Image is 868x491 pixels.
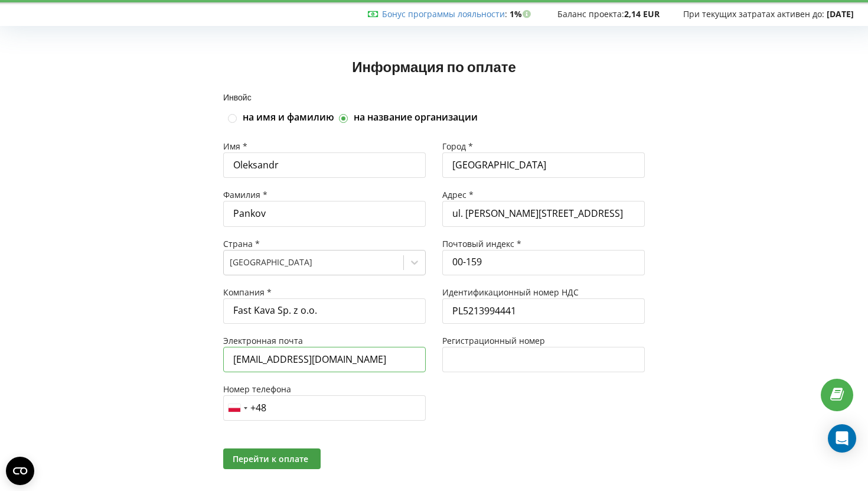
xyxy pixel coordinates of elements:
span: Баланс проекта: [557,8,624,19]
span: Город * [442,141,473,152]
span: : [382,8,507,19]
span: Инвойс [223,92,252,102]
label: на имя и фамилию [243,111,334,124]
span: Номер телефона [223,383,291,395]
button: Open CMP widget [6,457,34,485]
span: Регистрационный номер [442,335,545,346]
span: Страна * [223,238,260,249]
label: на название организации [354,111,478,124]
span: Компания * [223,287,272,298]
span: Адрес * [442,189,474,200]
strong: 2,14 EUR [624,8,660,19]
span: Информация по оплате [352,58,516,75]
span: Фамилия * [223,189,267,200]
button: Перейти к оплате [223,448,321,469]
span: Перейти к оплате [233,453,308,464]
span: Идентификационный номер НДС [442,287,579,298]
strong: [DATE] [827,8,854,19]
div: Open Intercom Messenger [828,424,856,453]
div: Telephone country code [224,396,251,420]
span: Почтовый индекс * [442,238,521,249]
strong: 1% [510,8,534,19]
span: При текущих затратах активен до: [683,8,824,19]
span: Электронная почта [223,335,303,346]
span: Имя * [223,141,247,152]
a: Бонус программы лояльности [382,8,505,19]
